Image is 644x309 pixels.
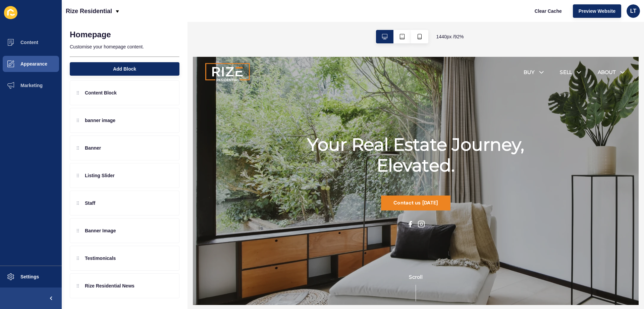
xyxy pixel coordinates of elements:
[66,3,112,20] p: Rize Residential
[85,145,101,151] p: Banner
[85,282,135,289] p: Rize Residential News
[573,4,621,18] button: Preview Website
[529,4,568,18] button: Clear Cache
[70,39,179,54] p: Customise your homepage content.
[85,227,116,234] p: Banner Image
[398,13,411,21] a: SELL
[85,117,115,124] p: banner image
[438,13,458,21] a: ABOUT
[113,66,136,72] span: Add Block
[85,172,115,179] p: Listing Slider
[70,62,179,76] button: Add Block
[630,8,636,14] span: LT
[359,13,370,21] a: BUY
[13,7,62,27] img: Company logo
[85,255,116,262] p: Testimonicals
[535,8,562,14] span: Clear Cache
[436,33,464,40] span: 1440 px / 92 %
[101,84,381,129] h1: Your Real Estate Journey, Elevated.
[3,235,480,265] div: Scroll
[204,150,279,166] a: Contact us [DATE]
[579,8,615,14] span: Preview Website
[85,89,117,96] p: Content Block
[70,30,111,39] h1: Homepage
[85,200,95,206] p: Staff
